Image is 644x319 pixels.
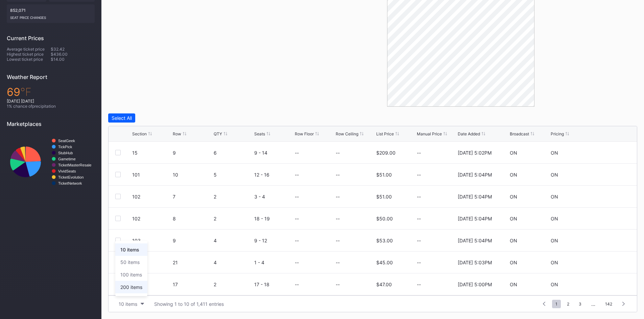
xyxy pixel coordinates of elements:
[132,172,171,178] div: 101
[173,260,212,265] div: 21
[510,150,517,156] div: ON
[295,172,299,178] div: --
[417,238,456,243] div: --
[510,260,517,265] div: ON
[551,216,558,221] div: ON
[214,238,253,243] div: 4
[458,282,492,287] div: [DATE] 5:00PM
[254,194,293,200] div: 3 - 4
[376,194,392,200] div: $51.00
[295,194,299,200] div: --
[173,216,212,221] div: 8
[417,260,456,265] div: --
[417,216,456,221] div: --
[173,172,212,178] div: 10
[336,172,340,178] div: --
[458,172,492,178] div: [DATE] 5:04PM
[564,300,573,308] span: 2
[510,194,517,200] div: ON
[552,300,561,308] span: 1
[336,282,340,287] div: --
[132,282,171,287] div: 106
[254,260,293,265] div: 1 - 4
[120,284,142,290] div: 200 items
[458,238,492,243] div: [DATE] 5:04PM
[336,238,340,243] div: --
[132,194,171,200] div: 102
[120,259,140,265] div: 50 items
[254,172,293,178] div: 12 - 16
[119,301,137,307] div: 10 items
[586,301,600,307] div: ...
[551,150,558,156] div: ON
[58,145,72,149] text: TickPick
[173,282,212,287] div: 17
[376,282,392,287] div: $47.00
[458,194,492,200] div: [DATE] 5:04PM
[551,238,558,243] div: ON
[214,216,253,221] div: 2
[58,163,91,167] text: TicketMasterResale
[120,247,139,252] div: 10 items
[7,132,95,191] svg: Chart title
[254,216,293,221] div: 18 - 19
[214,172,253,178] div: 5
[214,194,253,200] div: 2
[458,260,492,265] div: [DATE] 5:03PM
[510,282,517,287] div: ON
[173,238,212,243] div: 9
[417,172,456,178] div: --
[551,282,558,287] div: ON
[510,238,517,243] div: ON
[551,172,558,178] div: ON
[58,175,84,179] text: TicketEvolution
[376,150,396,156] div: $209.00
[154,301,224,307] div: Showing 1 to 10 of 1,411 entries
[295,216,299,221] div: --
[295,150,299,156] div: --
[575,300,585,308] span: 3
[132,260,171,265] div: 105
[336,150,340,156] div: --
[132,238,171,243] div: 103
[295,282,299,287] div: --
[132,150,171,156] div: 15
[510,216,517,221] div: ON
[120,272,142,277] div: 100 items
[58,157,76,161] text: Gametime
[376,172,392,178] div: $51.00
[115,299,147,309] button: 10 items
[551,260,558,265] div: ON
[602,300,616,308] span: 142
[132,216,171,221] div: 102
[254,282,293,287] div: 17 - 18
[254,150,293,156] div: 9 - 14
[458,150,492,156] div: [DATE] 5:02PM
[551,194,558,200] div: ON
[376,238,393,243] div: $53.00
[336,216,340,221] div: --
[417,194,456,200] div: --
[510,172,517,178] div: ON
[214,282,253,287] div: 2
[58,181,82,185] text: TicketNetwork
[336,260,340,265] div: --
[295,260,299,265] div: --
[458,216,492,221] div: [DATE] 5:04PM
[214,260,253,265] div: 4
[214,150,253,156] div: 6
[376,260,393,265] div: $45.00
[58,169,76,173] text: VividSeats
[336,194,340,200] div: --
[295,238,299,243] div: --
[254,238,293,243] div: 9 - 12
[58,151,73,155] text: StubHub
[376,216,393,221] div: $50.00
[417,282,456,287] div: --
[173,194,212,200] div: 7
[173,150,212,156] div: 9
[417,150,456,156] div: --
